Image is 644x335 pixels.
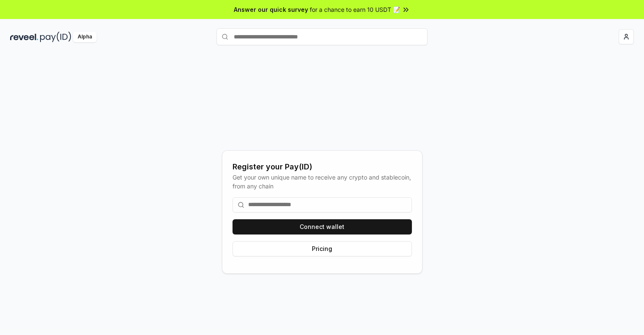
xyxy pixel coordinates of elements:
span: for a chance to earn 10 USDT 📝 [310,5,400,14]
button: Pricing [233,241,412,256]
div: Alpha [73,32,97,42]
button: Connect wallet [233,219,412,234]
div: Register your Pay(ID) [233,161,412,173]
div: Get your own unique name to receive any crypto and stablecoin, from any chain [233,173,412,191]
img: reveel_dark [10,32,38,42]
span: Answer our quick survey [234,5,308,14]
img: pay_id [40,32,71,42]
